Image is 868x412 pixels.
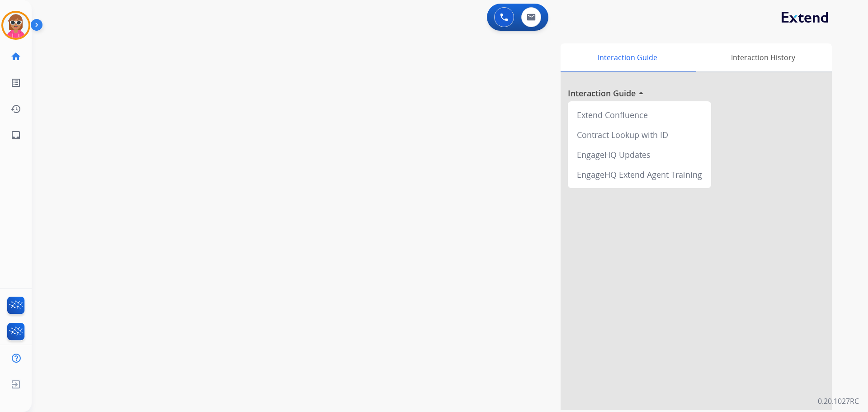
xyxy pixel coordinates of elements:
div: Interaction Guide [561,43,694,71]
mat-icon: inbox [10,130,21,141]
div: Interaction History [694,43,832,71]
mat-icon: list_alt [10,77,21,88]
img: avatar [3,13,28,38]
div: Extend Confluence [571,105,708,125]
div: Contract Lookup with ID [571,125,708,145]
div: EngageHQ Extend Agent Training [571,165,708,185]
mat-icon: history [10,104,21,114]
p: 0.20.1027RC [818,396,859,407]
div: EngageHQ Updates [571,145,708,165]
mat-icon: home [10,51,21,62]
